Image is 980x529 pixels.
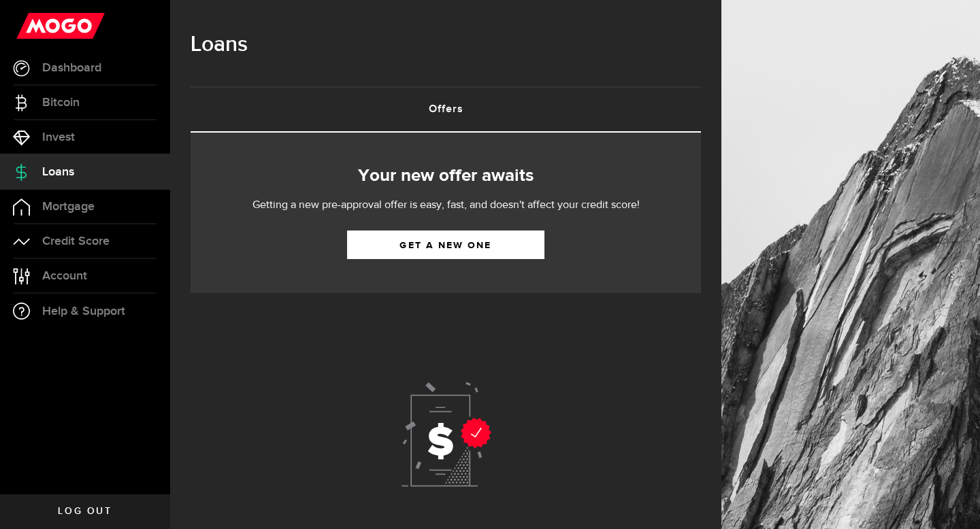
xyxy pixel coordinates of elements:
span: Help & Support [42,305,125,318]
a: Offers [191,88,701,131]
span: Loans [42,166,74,178]
span: Dashboard [42,62,101,74]
iframe: LiveChat chat widget [923,472,980,529]
span: Account [42,270,87,282]
span: Log out [58,507,112,516]
span: Invest [42,131,75,143]
a: Get a new one [347,231,544,259]
span: Credit Score [42,235,110,248]
p: Getting a new pre-approval offer is easy, fast, and doesn't affect your credit score! [211,197,681,214]
ul: Tabs Navigation [191,86,701,133]
span: Bitcoin [42,97,80,109]
h2: Your new offer awaits [211,162,681,190]
h1: Loans [191,27,701,63]
span: Mortgage [42,201,95,213]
